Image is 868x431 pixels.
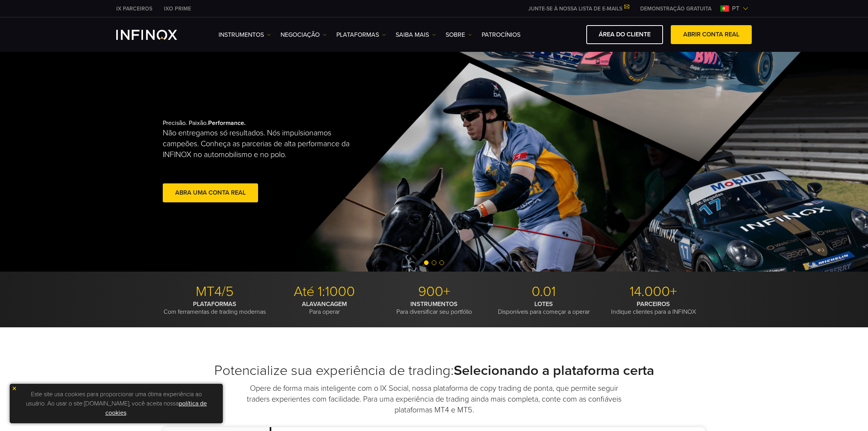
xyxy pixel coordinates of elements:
a: INFINOX [158,5,197,13]
a: SOBRE [446,30,472,39]
p: Este site usa cookies para proporcionar uma ótima experiência ao usuário. Ao usar o site [DOMAIN_... [14,388,219,419]
p: 900+ [382,283,486,300]
a: PLATAFORMAS [336,30,386,39]
p: Para operar [272,300,376,316]
p: Para diversificar seu portfólio [382,300,486,316]
div: Precisão. Paixão. [163,107,407,217]
a: abra uma conta real [163,183,258,202]
a: INFINOX Logo [116,30,195,40]
img: yellow close icon [12,386,17,391]
strong: PARCEIROS [637,300,670,308]
p: Não entregamos só resultados. Nós impulsionamos campeões. Conheça as parcerias de alta performanc... [163,128,358,160]
strong: Selecionando a plataforma certa [454,362,654,379]
strong: ALAVANCAGEM [302,300,347,308]
h2: Potencialize sua experiência de trading: [163,362,705,379]
strong: Performance. [208,119,246,127]
p: Disponíveis para começar a operar [492,300,596,316]
a: INFINOX MENU [634,5,717,13]
span: Go to slide 3 [439,260,444,265]
a: JUNTE-SE À NOSSA LISTA DE E-MAILS [522,5,634,12]
p: 14.000+ [601,283,705,300]
strong: LOTES [534,300,553,308]
strong: INSTRUMENTOS [410,300,458,308]
p: 0.01 [492,283,596,300]
a: Patrocínios [482,30,520,39]
strong: PLATAFORMAS [193,300,236,308]
a: ABRIR CONTA REAL [671,25,752,44]
a: INFINOX [110,5,158,13]
p: MT4/5 [163,283,267,300]
span: Go to slide 2 [432,260,436,265]
a: Instrumentos [219,30,271,39]
p: Opere de forma mais inteligente com o IX Social, nossa plataforma de copy trading de ponta, que p... [246,383,622,416]
span: pt [729,4,742,13]
p: Com ferramentas de trading modernas [163,300,267,316]
p: Indique clientes para a INFINOX [601,300,705,316]
span: Go to slide 1 [424,260,429,265]
a: ÁREA DO CLIENTE [586,25,663,44]
a: NEGOCIAÇÃO [281,30,327,39]
p: Até 1:1000 [272,283,376,300]
a: Saiba mais [396,30,436,39]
